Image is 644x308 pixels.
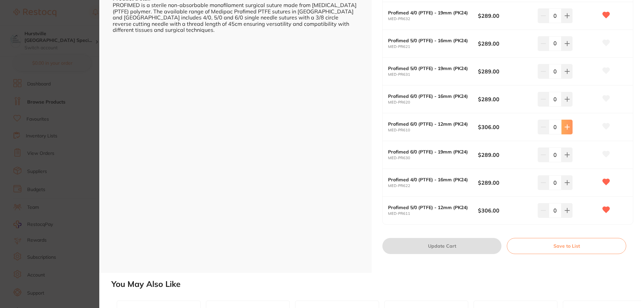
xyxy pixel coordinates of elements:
button: Update Cart [382,238,501,254]
b: $306.00 [478,207,532,214]
small: MED-PR622 [388,184,478,188]
b: $289.00 [478,68,532,75]
b: Profimed 5/0 (PTFE) - 16mm (PK24) [388,38,469,43]
b: Profimed 5/0 (PTFE) - 19mm (PK24) [388,66,469,71]
small: MED-PR620 [388,100,478,105]
b: Profimed 6/0 (PTFE) - 12mm (PK24) [388,121,469,127]
b: $289.00 [478,151,532,159]
b: Profimed 6/0 (PTFE) - 19mm (PK24) [388,149,469,155]
div: PROFIMED is a sterile non-absorbable monofilament surgical suture made from [MEDICAL_DATA] (PTFE)... [113,2,358,33]
b: $306.00 [478,123,532,131]
small: MED-PR611 [388,211,478,216]
b: $289.00 [478,12,532,19]
small: MED-PR610 [388,128,478,132]
button: Save to List [507,238,626,254]
b: Profimed 4/0 (PTFE) - 19mm (PK24) [388,10,469,15]
small: MED-PR632 [388,17,478,21]
small: MED-PR621 [388,45,478,49]
b: $289.00 [478,40,532,47]
small: MED-PR631 [388,72,478,77]
b: Profimed 6/0 (PTFE) - 16mm (PK24) [388,94,469,99]
b: $289.00 [478,96,532,103]
small: MED-PR630 [388,156,478,160]
b: $289.00 [478,179,532,186]
h2: You May Also Like [111,280,641,289]
b: Profimed 5/0 (PTFE) - 12mm (PK24) [388,205,469,210]
b: Profimed 4/0 (PTFE) - 16mm (PK24) [388,177,469,182]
